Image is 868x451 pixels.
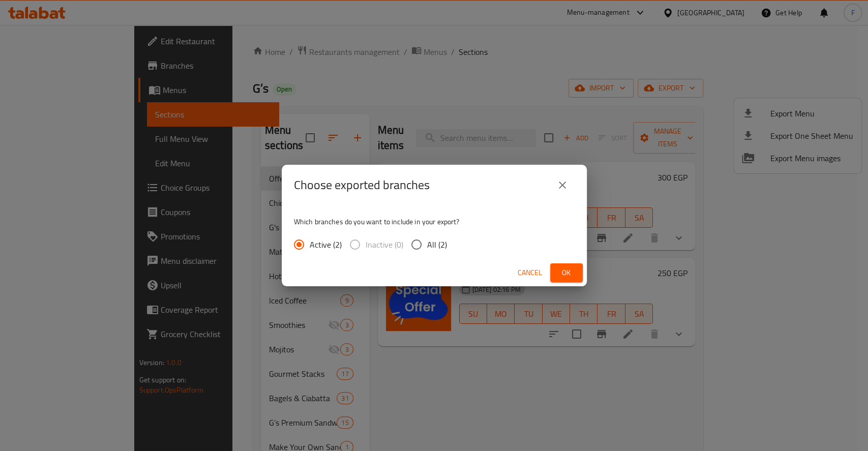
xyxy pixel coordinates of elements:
span: Active (2) [310,238,342,251]
span: Ok [558,266,575,279]
h2: Choose exported branches [294,177,430,193]
button: Ok [550,263,583,282]
span: All (2) [427,238,447,251]
p: Which branches do you want to include in your export? [294,217,575,227]
span: Inactive (0) [366,238,403,251]
button: Cancel [514,263,546,282]
span: Cancel [518,266,542,279]
button: close [550,173,575,197]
